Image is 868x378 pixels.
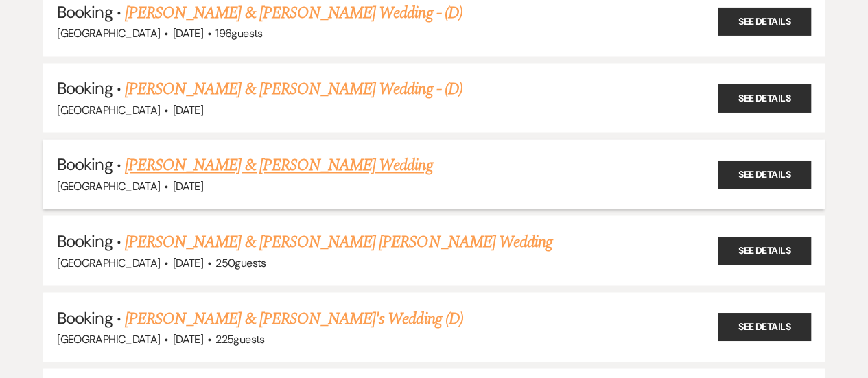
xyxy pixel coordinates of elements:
[57,154,112,175] span: Booking
[125,229,552,254] a: [PERSON_NAME] & [PERSON_NAME] [PERSON_NAME] Wedding
[215,26,262,40] span: 196 guests
[57,103,160,117] span: [GEOGRAPHIC_DATA]
[718,8,811,36] a: See Details
[57,26,160,40] span: [GEOGRAPHIC_DATA]
[57,78,112,99] span: Booking
[173,255,203,270] span: [DATE]
[57,1,112,23] span: Booking
[718,237,811,265] a: See Details
[57,179,160,193] span: [GEOGRAPHIC_DATA]
[718,313,811,341] a: See Details
[57,307,112,328] span: Booking
[125,1,462,25] a: [PERSON_NAME] & [PERSON_NAME] Wedding - (D)
[215,331,264,346] span: 225 guests
[215,255,266,270] span: 250 guests
[125,153,432,178] a: [PERSON_NAME] & [PERSON_NAME] Wedding
[173,331,203,346] span: [DATE]
[718,160,811,188] a: See Details
[57,230,112,251] span: Booking
[57,331,160,346] span: [GEOGRAPHIC_DATA]
[173,179,203,193] span: [DATE]
[173,26,203,40] span: [DATE]
[718,84,811,112] a: See Details
[125,306,463,331] a: [PERSON_NAME] & [PERSON_NAME]'s Wedding (D)
[125,77,462,102] a: [PERSON_NAME] & [PERSON_NAME] Wedding - (D)
[173,103,203,117] span: [DATE]
[57,255,160,270] span: [GEOGRAPHIC_DATA]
